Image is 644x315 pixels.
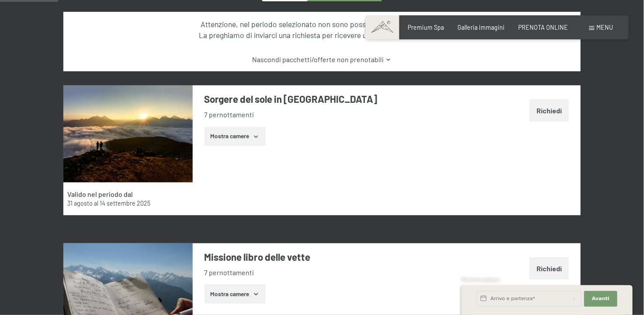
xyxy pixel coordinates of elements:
[204,110,464,119] li: 7 pernottamenti
[67,199,189,208] div: al
[530,99,569,122] button: Richiedi
[204,92,464,106] h3: Sorgere del sole in [GEOGRAPHIC_DATA]
[457,24,505,31] a: Galleria immagini
[67,190,133,198] strong: Valido nel periodo dal
[204,127,266,146] button: Mostra camere
[530,257,569,280] button: Richiedi
[597,24,613,31] span: Menu
[79,55,565,64] a: Nascondi pacchetti/offerte non prenotabili
[461,276,500,282] span: Richiesta express
[67,199,93,207] time: 31/08/2025
[518,24,568,31] a: PRENOTA ONLINE
[79,19,565,40] div: Attenzione, nel periodo selezionato non sono possibili prenotazioni online. La preghiamo di invia...
[204,268,464,277] li: 7 pernottamenti
[592,295,609,302] span: Avanti
[100,199,150,207] time: 14/09/2025
[204,284,266,304] button: Mostra camere
[63,85,193,182] img: mss_renderimg.php
[584,291,617,307] button: Avanti
[204,250,464,264] h3: Missione libro delle vette
[408,24,444,31] a: Premium Spa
